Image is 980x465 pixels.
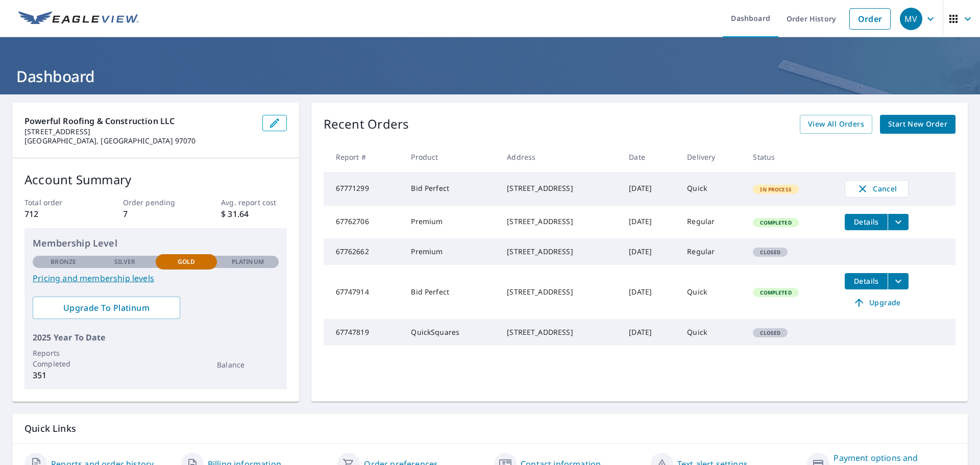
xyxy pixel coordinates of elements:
[33,272,279,284] a: Pricing and membership levels
[679,142,745,172] th: Delivery
[324,206,403,238] td: 67762706
[324,265,403,319] td: 67747914
[24,170,287,189] p: Account Summary
[888,273,909,289] button: filesDropdownBtn-67747914
[123,208,188,220] p: 7
[621,142,679,172] th: Date
[403,206,499,238] td: Premium
[232,257,264,266] p: Platinum
[18,11,139,27] img: EV Logo
[507,183,612,193] div: [STREET_ADDRESS]
[851,217,881,227] span: Details
[33,369,94,381] p: 351
[507,327,612,337] div: [STREET_ADDRESS]
[178,257,195,266] p: Gold
[24,127,254,136] p: [STREET_ADDRESS]
[745,142,837,172] th: Status
[621,265,679,319] td: [DATE]
[851,297,902,309] span: Upgrade
[24,208,90,220] p: 712
[324,115,409,134] p: Recent Orders
[24,115,254,127] p: Powerful Roofing & Construction LLC
[621,319,679,346] td: [DATE]
[324,238,403,265] td: 67762662
[507,216,612,227] div: [STREET_ADDRESS]
[221,197,286,208] p: Avg. report cost
[845,180,909,198] button: Cancel
[845,214,888,230] button: detailsBtn-67762706
[880,115,955,134] a: Start New Order
[499,142,621,172] th: Address
[403,238,499,265] td: Premium
[221,208,286,220] p: $ 31.64
[324,142,403,172] th: Report #
[851,276,881,286] span: Details
[403,319,499,346] td: QuickSquares
[324,172,403,206] td: 67771299
[679,319,745,346] td: Quick
[808,118,864,131] span: View All Orders
[24,136,254,145] p: [GEOGRAPHIC_DATA], [GEOGRAPHIC_DATA] 97070
[679,238,745,265] td: Regular
[679,206,745,238] td: Regular
[621,238,679,265] td: [DATE]
[507,287,612,297] div: [STREET_ADDRESS]
[114,257,136,266] p: Silver
[888,214,909,230] button: filesDropdownBtn-67762706
[51,257,76,266] p: Bronze
[217,359,278,370] p: Balance
[403,265,499,319] td: Bid Perfect
[403,172,499,206] td: Bid Perfect
[754,219,797,226] span: Completed
[754,249,787,256] span: Closed
[41,302,172,313] span: Upgrade To Platinum
[24,422,955,435] p: Quick Links
[679,172,745,206] td: Quick
[123,197,188,208] p: Order pending
[507,247,612,257] div: [STREET_ADDRESS]
[324,319,403,346] td: 67747819
[12,66,968,87] h1: Dashboard
[849,8,891,30] a: Order
[800,115,872,134] a: View All Orders
[24,197,90,208] p: Total order
[621,206,679,238] td: [DATE]
[679,265,745,319] td: Quick
[621,172,679,206] td: [DATE]
[33,348,94,369] p: Reports Completed
[754,289,797,296] span: Completed
[855,183,898,195] span: Cancel
[33,297,180,319] a: Upgrade To Platinum
[754,186,798,193] span: In Process
[845,295,909,311] a: Upgrade
[888,118,947,131] span: Start New Order
[754,329,787,336] span: Closed
[33,331,279,344] p: 2025 Year To Date
[403,142,499,172] th: Product
[845,273,888,289] button: detailsBtn-67747914
[900,8,922,30] div: MV
[33,236,279,250] p: Membership Level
